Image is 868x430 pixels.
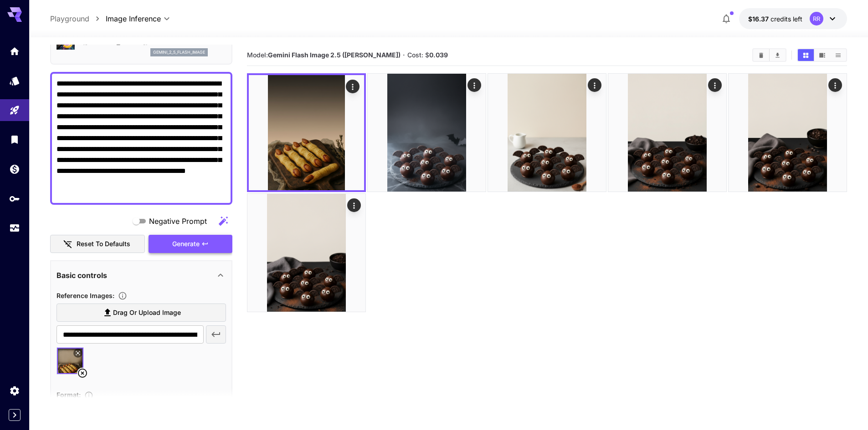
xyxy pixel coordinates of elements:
[56,270,107,281] p: Basic controls
[588,78,601,92] div: Actions
[247,194,365,312] img: zGiCbk6P8DxwSC7JX0w1sAAAAASUVORK5CYII=
[748,15,770,23] span: $16.37
[50,13,89,24] a: Playground
[56,264,226,286] div: Basic controls
[708,78,722,92] div: Actions
[114,291,131,300] button: Upload a reference image to guide the result. This is needed for Image-to-Image or Inpainting. Su...
[797,48,847,62] div: Show media in grid viewShow media in video viewShow media in list view
[9,75,20,86] div: Models
[814,49,830,61] button: Show media in video view
[9,223,20,234] div: Usage
[347,198,361,212] div: Actions
[346,80,360,93] div: Actions
[149,216,207,227] span: Negative Prompt
[429,51,448,59] b: 0.039
[249,75,364,190] img: AQwAAAABJRU5ErkJggg==
[830,49,846,61] button: Show media in list view
[739,8,847,29] button: $16.37142RR
[407,51,448,59] span: Cost: $
[172,238,200,250] span: Generate
[403,50,405,61] p: ·
[106,13,161,24] span: Image Inference
[770,49,786,61] button: Download All
[810,12,823,25] div: RR
[798,49,814,61] button: Show media in grid view
[9,134,20,145] div: Library
[113,307,181,319] span: Drag or upload image
[9,46,20,57] div: Home
[247,51,401,59] span: Model:
[748,14,802,24] div: $16.37142
[770,15,802,23] span: credits left
[752,48,786,62] div: Clear AllDownload All
[50,13,106,24] nav: breadcrumb
[9,163,20,175] div: Wallet
[467,78,481,92] div: Actions
[9,409,21,421] button: Expand sidebar
[488,74,606,192] img: 8BTFPWfSex0E4AAAAASUVORK5CYII=
[368,74,486,192] img: Aw1Bx2odlxpmAAAAAElFTkSuQmCC
[828,78,842,92] div: Actions
[56,292,114,299] span: Reference Images :
[56,304,226,322] label: Drag or upload image
[149,235,232,253] button: Generate
[9,385,20,396] div: Settings
[9,105,20,116] div: Playground
[608,74,726,192] img: uKjNrUab9Ctg38uikeSai4uTAAAAABJRU5ErkJggg==
[9,193,20,204] div: API Keys
[729,74,847,192] img: wOpbORroLKdPQAAAABJRU5ErkJggg==
[153,49,205,56] p: gemini_2_5_flash_image
[50,235,145,253] button: Reset to defaults
[268,51,401,59] b: Gemini Flash Image 2.5 ([PERSON_NAME])
[753,49,769,61] button: Clear All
